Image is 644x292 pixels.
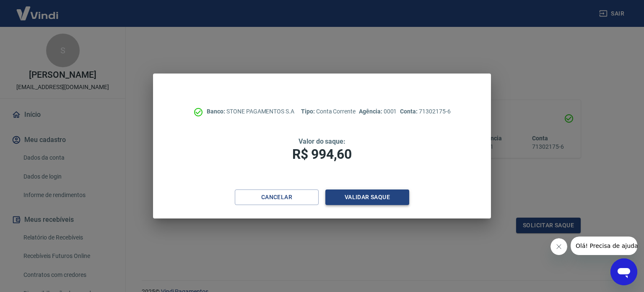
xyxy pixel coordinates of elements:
p: STONE PAGAMENTOS S.A [207,107,294,116]
span: Tipo: [301,108,316,115]
p: Conta Corrente [301,107,356,116]
button: Cancelar [235,189,319,205]
iframe: Botão para abrir a janela de mensagens [610,258,637,285]
span: Banco: [207,108,226,115]
p: 0001 [359,107,397,116]
span: Conta: [400,108,419,115]
span: Agência: [359,108,384,115]
span: Valor do saque: [299,137,345,145]
span: Olá! Precisa de ajuda? [5,6,70,13]
span: R$ 994,60 [292,146,352,162]
iframe: Fechar mensagem [551,238,567,255]
button: Validar saque [325,189,409,205]
p: 71302175-6 [400,107,450,116]
iframe: Mensagem da empresa [571,237,637,255]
